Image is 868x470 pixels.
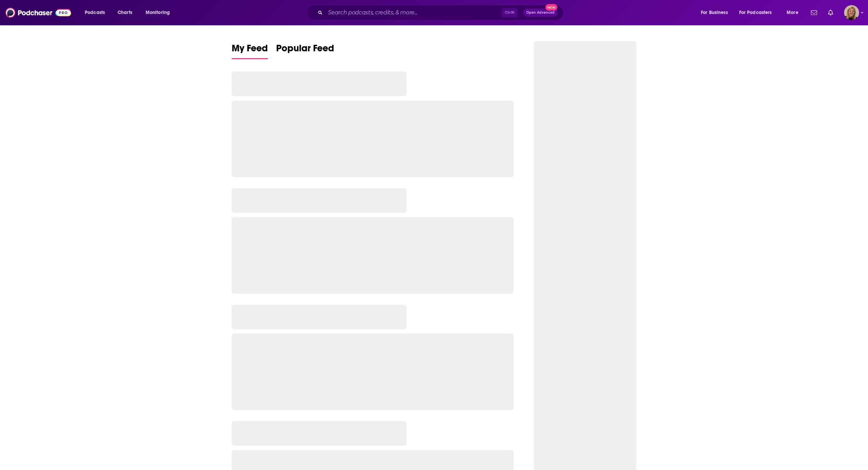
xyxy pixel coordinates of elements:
[782,7,807,18] button: open menu
[5,6,71,19] img: Podchaser - Follow, Share and Rate Podcasts
[825,7,836,18] a: Show notifications dropdown
[313,5,570,21] div: Search podcasts, credits, & more...
[325,7,502,18] input: Search podcasts, credits, & more...
[808,7,820,18] a: Show notifications dropdown
[146,8,170,17] span: Monitoring
[701,8,728,17] span: For Business
[696,7,736,18] button: open menu
[787,8,798,17] span: More
[232,42,268,58] span: My Feed
[526,11,555,14] span: Open Advanced
[118,8,132,17] span: Charts
[844,5,859,20] img: User Profile
[502,8,518,17] span: Ctrl K
[113,7,136,18] a: Charts
[844,5,859,20] button: Show profile menu
[739,8,772,17] span: For Podcasters
[85,8,105,17] span: Podcasts
[80,7,114,18] button: open menu
[276,42,334,59] a: Popular Feed
[844,5,859,20] span: Logged in as avansolkema
[523,9,558,17] button: Open AdvancedNew
[232,42,268,59] a: My Feed
[141,7,179,18] button: open menu
[545,4,558,11] span: New
[735,7,782,18] button: open menu
[276,42,334,58] span: Popular Feed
